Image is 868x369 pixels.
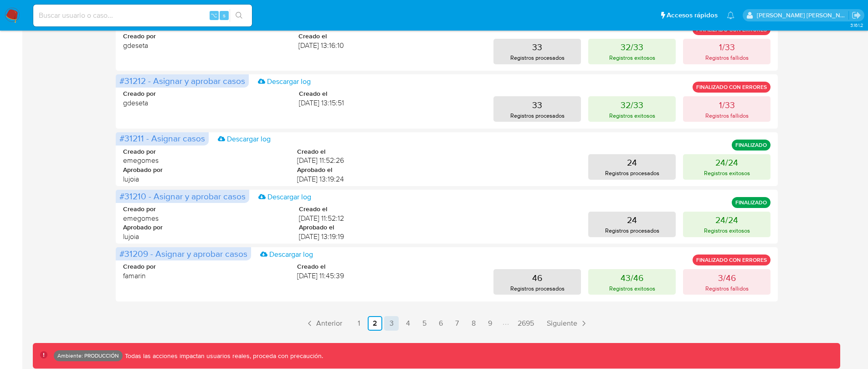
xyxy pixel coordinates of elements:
p: Todas las acciones impactan usuarios reales, proceda con precaución. [123,352,323,360]
span: s [223,11,226,20]
a: Notificaciones [727,11,734,19]
a: Salir [852,10,861,20]
span: Accesos rápidos [667,10,718,20]
button: search-icon [230,9,248,22]
span: 3.161.2 [850,21,863,29]
p: omar.guzman@mercadolibre.com.co [757,11,849,20]
span: ⌥ [211,11,217,20]
p: Ambiente: PRODUCCIÓN [57,354,119,358]
input: Buscar usuario o caso... [33,10,252,21]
